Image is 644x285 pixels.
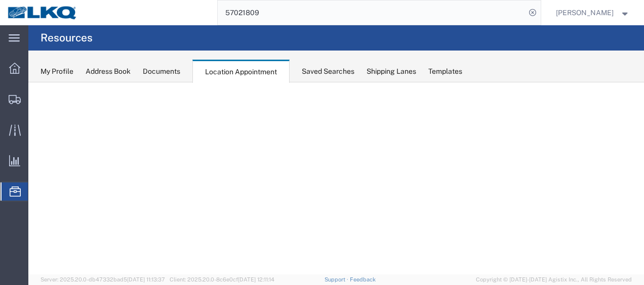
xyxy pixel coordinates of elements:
button: [PERSON_NAME] [555,7,630,19]
div: Templates [428,66,462,77]
span: [DATE] 11:13:37 [127,276,165,282]
div: My Profile [41,66,73,77]
input: Search for shipment number, reference number [218,1,526,25]
div: Address Book [86,66,131,77]
a: Feedback [350,276,376,282]
a: Support [325,276,350,282]
div: Documents [143,66,180,77]
span: Jason Voyles [556,7,614,18]
div: Location Appointment [192,60,290,83]
img: logo [7,5,78,20]
div: Saved Searches [302,66,354,77]
span: Server: 2025.20.0-db47332bad5 [41,276,165,282]
div: Shipping Lanes [367,66,416,77]
span: [DATE] 12:11:14 [238,276,274,282]
h4: Resources [41,25,93,51]
span: Copyright © [DATE]-[DATE] Agistix Inc., All Rights Reserved [476,275,632,284]
span: Client: 2025.20.0-8c6e0cf [170,276,274,282]
iframe: FS Legacy Container [28,82,644,274]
